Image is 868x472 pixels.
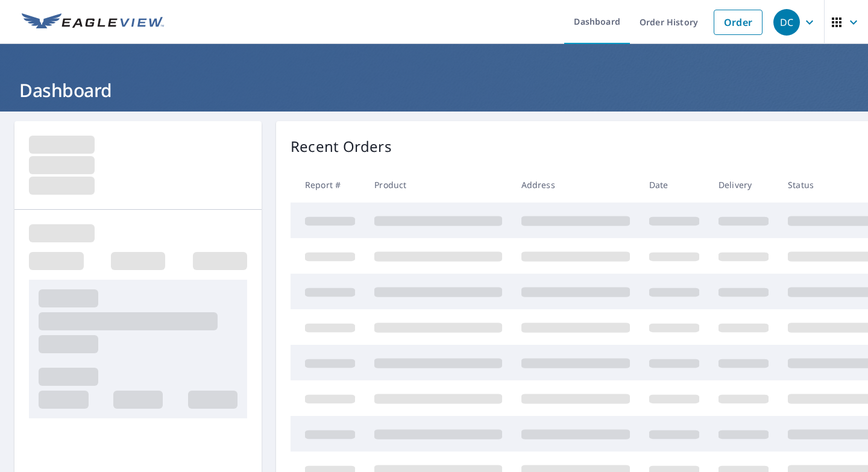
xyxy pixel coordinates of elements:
[291,167,365,203] th: Report #
[640,167,709,203] th: Date
[714,10,763,35] a: Order
[773,9,800,36] div: DC
[22,13,164,31] img: EV Logo
[291,136,392,157] p: Recent Orders
[14,78,854,102] h1: Dashboard
[365,167,512,203] th: Product
[512,167,640,203] th: Address
[709,167,778,203] th: Delivery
